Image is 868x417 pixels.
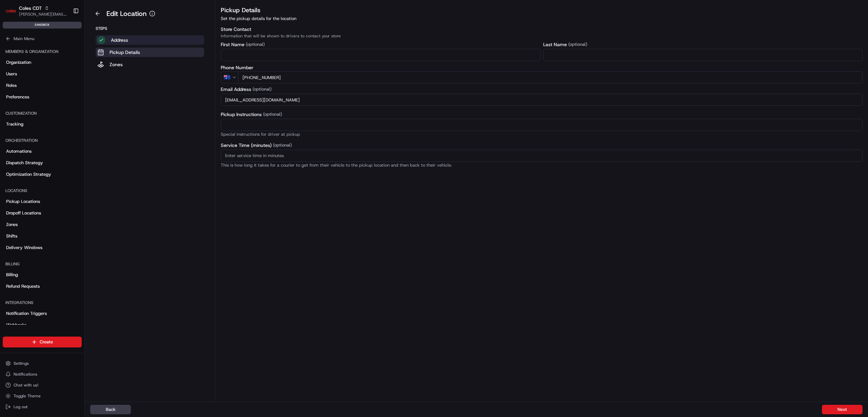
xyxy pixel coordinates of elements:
div: Members & Organization [3,46,82,57]
a: Pickup Locations [3,196,82,207]
span: Chat with us! [14,382,38,388]
img: Coles CDT [5,5,16,16]
div: Start new chat [23,65,111,72]
a: 📗Knowledge Base [4,96,55,108]
input: Clear [18,44,112,51]
button: Back [90,405,131,414]
button: Log out [3,402,82,412]
span: (optional) [253,86,272,92]
span: Preferences [6,94,29,100]
button: Coles CDT [19,5,42,12]
span: Webhooks [6,322,26,328]
span: Main Menu [14,36,34,41]
label: Email Address [221,86,863,92]
p: Pickup Details [110,49,140,56]
span: Knowledge Base [14,98,52,105]
a: Notification Triggers [3,308,82,319]
span: Toggle Theme [14,393,41,399]
div: Orchestration [3,135,82,146]
span: Notification Triggers [6,310,47,317]
a: Tracking [3,119,82,130]
button: [PERSON_NAME][EMAIL_ADDRESS][PERSON_NAME][DOMAIN_NAME] [19,12,67,17]
a: Webhooks [3,320,82,330]
a: Refund Requests [3,281,82,292]
span: Refund Requests [6,283,40,289]
button: Settings [3,359,82,368]
span: Shifts [6,233,17,239]
span: Users [6,71,17,77]
span: Pickup Locations [6,198,40,205]
img: Nash [7,7,20,20]
a: 💻API Documentation [55,96,112,108]
button: Next [822,405,863,414]
input: Email Address [221,94,863,106]
a: Roles [3,80,82,91]
span: Dropoff Locations [6,210,41,216]
span: Optimization Strategy [6,171,51,177]
input: Enter phone number [238,71,863,83]
span: Billing [6,272,18,278]
h1: Edit Location [106,9,146,18]
h3: Pickup Details [221,5,863,15]
a: Preferences [3,92,82,102]
span: Zones [6,222,18,228]
a: Delivery Windows [3,242,82,253]
a: Billing [3,269,82,280]
button: Toggle Theme [3,391,82,401]
p: Set the pickup details for the location [221,16,863,22]
a: Users [3,69,82,79]
button: Zones [96,60,204,69]
div: Integrations [3,297,82,308]
button: Chat with us! [3,380,82,390]
p: Zones [110,61,123,68]
span: Organization [6,59,31,65]
span: Notifications [14,372,37,377]
p: Welcome 👋 [7,27,123,38]
span: Delivery Windows [6,245,42,251]
span: (optional) [273,142,292,148]
p: This is how long it takes for a courier to get from their vehicle to the pickup location and then... [221,163,863,168]
a: Zones [3,219,82,230]
span: Tracking [6,121,23,127]
span: Automations [6,148,32,154]
a: Dispatch Strategy [3,157,82,168]
span: Create [40,339,53,345]
div: Customization [3,108,82,119]
div: Billing [3,259,82,269]
h3: Store Contact [221,26,863,33]
input: First Name [221,49,540,61]
div: 📗 [7,99,12,105]
div: We're available if you need us! [23,72,86,77]
input: Enter service time in minutes [221,150,863,162]
a: Optimization Strategy [3,169,82,180]
button: Create [3,337,82,347]
span: Roles [6,82,17,89]
a: Organization [3,57,82,68]
label: First Name [221,41,540,48]
span: Log out [14,404,27,410]
a: Dropoff Locations [3,208,82,219]
input: Last Name [543,49,863,61]
span: (optional) [568,41,587,48]
button: Main Menu [3,34,82,43]
label: Phone Number [221,65,863,70]
div: sandbox [3,22,82,29]
a: Automations [3,146,82,157]
p: Special instructions for driver at pickup [221,132,863,137]
span: Settings [14,361,29,366]
label: Service Time (minutes) [221,142,863,148]
img: 1736555255976-a54dd68f-1ca7-489b-9aae-adbdc363a1c4 [7,65,19,77]
a: Shifts [3,231,82,242]
button: Pickup Details [96,48,204,57]
div: Locations [3,185,82,196]
span: API Documentation [64,98,109,105]
label: Last Name [543,41,863,48]
button: Notifications [3,369,82,379]
a: Powered byPylon [48,115,82,120]
span: Pylon [67,115,82,120]
label: Pickup Instructions [221,111,863,117]
p: Steps [96,26,204,31]
button: Address [96,35,204,45]
p: Information that will be shown to drivers to contact your store [221,33,863,39]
